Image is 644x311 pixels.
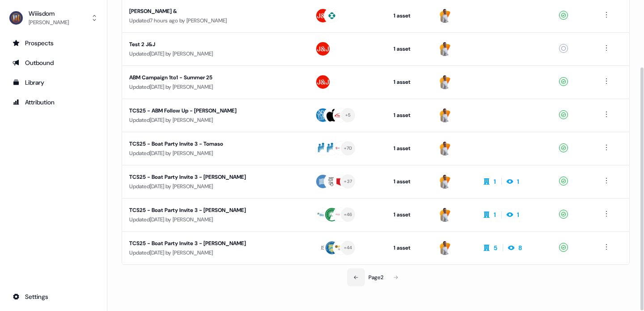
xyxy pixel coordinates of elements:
[394,44,424,53] div: 1 asset
[129,149,301,158] div: Updated [DATE] by [PERSON_NAME]
[438,174,452,189] img: Tony
[129,49,301,58] div: Updated [DATE] by [PERSON_NAME]
[394,177,424,186] div: 1 asset
[321,243,325,252] div: IS
[129,7,290,16] div: [PERSON_NAME] &
[438,207,452,222] img: Tony
[13,98,94,107] div: Attribution
[344,211,352,219] div: + 46
[7,75,100,90] a: Go to templates
[129,139,290,148] div: TCS25 - Boat Party Invite 3 - Tomaso
[129,106,290,115] div: TCS25 - ABM Follow Up - [PERSON_NAME]
[494,243,497,252] div: 5
[13,39,94,48] div: Prospects
[438,9,452,23] img: Tony
[394,111,424,120] div: 1 asset
[438,141,452,155] img: Tony
[129,116,301,125] div: Updated [DATE] by [PERSON_NAME]
[369,273,383,282] div: Page 2
[345,111,351,119] div: + 5
[394,78,424,86] div: 1 asset
[13,292,94,301] div: Settings
[394,11,424,20] div: 1 asset
[438,42,452,56] img: Tony
[129,215,301,224] div: Updated [DATE] by [PERSON_NAME]
[494,210,496,219] div: 1
[129,16,301,25] div: Updated 7 hours ago by [PERSON_NAME]
[344,177,352,186] div: + 37
[29,18,69,27] div: [PERSON_NAME]
[129,206,290,215] div: TCS25 - Boat Party Invite 3 - [PERSON_NAME]
[517,210,519,219] div: 1
[344,244,352,252] div: + 44
[7,289,100,304] a: Go to integrations
[394,243,424,252] div: 1 asset
[438,108,452,122] img: Tony
[129,173,290,181] div: TCS25 - Boat Party Invite 3 - [PERSON_NAME]
[129,248,301,257] div: Updated [DATE] by [PERSON_NAME]
[129,182,301,191] div: Updated [DATE] by [PERSON_NAME]
[517,177,519,186] div: 1
[129,40,290,49] div: Test 2 J&J
[438,75,452,89] img: Tony
[7,7,100,29] button: Wiiisdom[PERSON_NAME]
[129,73,290,82] div: ABM Campaign 1to1 - Summer 25
[129,82,301,91] div: Updated [DATE] by [PERSON_NAME]
[13,58,94,67] div: Outbound
[29,9,69,18] div: Wiiisdom
[129,239,290,248] div: TCS25 - Boat Party Invite 3 - [PERSON_NAME]
[518,243,522,252] div: 8
[7,56,100,70] a: Go to outbound experience
[344,144,352,152] div: + 70
[438,241,452,255] img: Tony
[394,144,424,153] div: 1 asset
[494,177,496,186] div: 1
[7,95,100,109] a: Go to attribution
[394,210,424,219] div: 1 asset
[13,78,94,87] div: Library
[7,36,100,50] a: Go to prospects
